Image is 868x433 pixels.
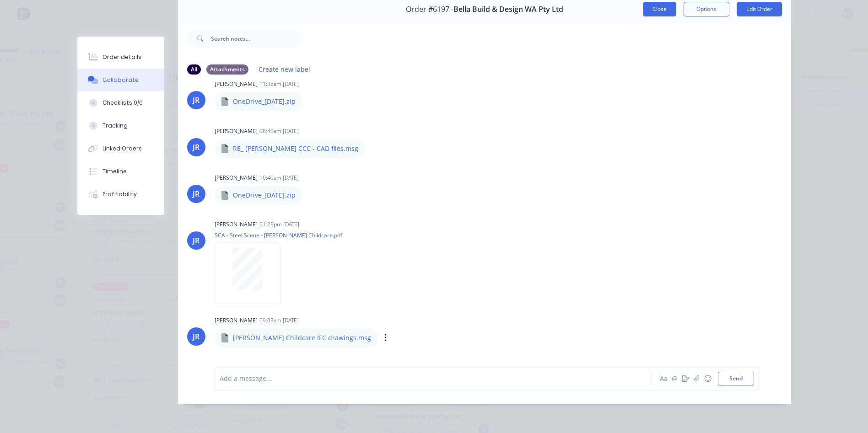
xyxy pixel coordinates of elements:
[215,220,258,229] div: [PERSON_NAME]
[77,137,164,160] button: Linked Orders
[453,5,563,14] span: Bella Build & Design WA Pty Ltd
[233,191,296,200] p: OneDrive_[DATE].zip
[737,2,782,16] button: Edit Order
[102,76,139,84] div: Collaborate
[77,69,164,91] button: Collaborate
[77,114,164,137] button: Tracking
[211,29,302,48] input: Search notes...
[193,331,199,342] div: JR
[233,333,371,342] p: [PERSON_NAME] Childcare IFC drawings.msg
[102,144,142,153] div: Linked Orders
[215,80,258,88] div: [PERSON_NAME]
[215,127,258,135] div: [PERSON_NAME]
[259,174,299,182] div: 10:40am [DATE]
[102,190,137,198] div: Profitability
[102,99,143,107] div: Checklists 0/0
[233,144,358,153] p: RE_ [PERSON_NAME] CCC - CAD files.msg
[215,316,258,325] div: [PERSON_NAME]
[254,63,315,75] button: Create new label
[643,2,676,16] button: Close
[77,46,164,69] button: Order details
[102,53,141,61] div: Order details
[77,160,164,183] button: Timeline
[669,373,680,384] button: @
[259,220,299,229] div: 01:25pm [DATE]
[102,167,127,176] div: Timeline
[215,174,258,182] div: [PERSON_NAME]
[193,188,199,199] div: JR
[259,127,299,135] div: 08:40am [DATE]
[658,373,669,384] button: Aa
[102,122,128,130] div: Tracking
[77,91,164,114] button: Checklists 0/0
[259,80,299,88] div: 11:38am [DATE]
[233,97,296,106] p: OneDrive_[DATE].zip
[702,373,713,384] button: ☺
[684,2,729,16] button: Options
[193,142,199,153] div: JR
[193,95,199,106] div: JR
[215,231,342,239] p: SCA - Steel Scene - [PERSON_NAME] Childcare.pdf
[259,316,299,325] div: 09:03am [DATE]
[77,183,164,206] button: Profitability
[193,235,199,246] div: JR
[187,64,201,75] div: All
[406,5,453,14] span: Order #6197 -
[206,64,248,75] div: Attachments
[718,372,754,385] button: Send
